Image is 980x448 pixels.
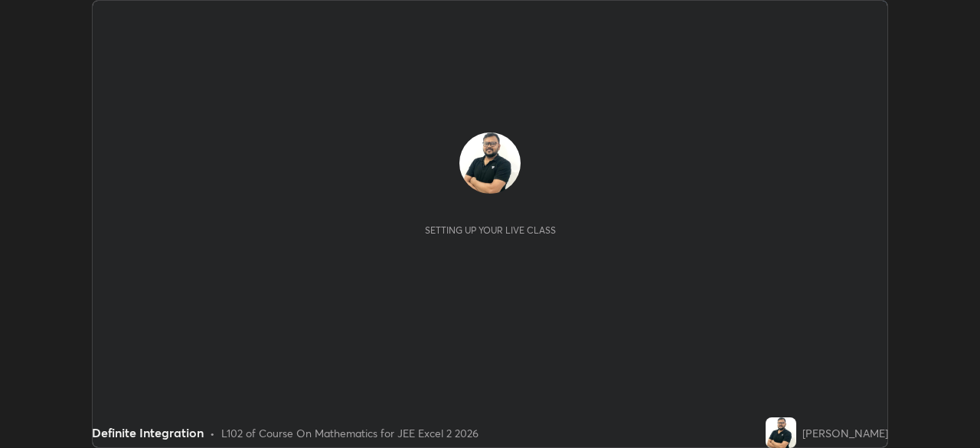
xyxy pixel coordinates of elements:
[210,425,215,441] div: •
[221,425,479,441] div: L102 of Course On Mathematics for JEE Excel 2 2026
[766,417,796,448] img: f98899dc132a48bf82b1ca03f1bb1e20.jpg
[92,423,204,442] div: Definite Integration
[425,224,556,236] div: Setting up your live class
[802,425,888,441] div: [PERSON_NAME]
[459,132,521,194] img: f98899dc132a48bf82b1ca03f1bb1e20.jpg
